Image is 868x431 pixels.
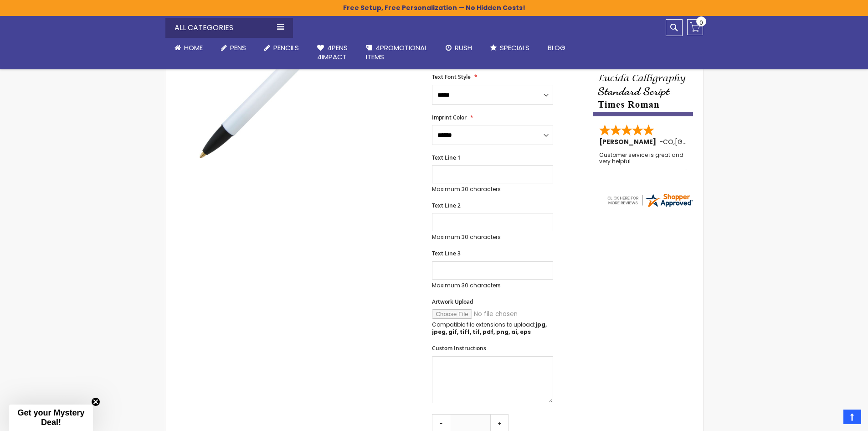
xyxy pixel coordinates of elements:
span: 0 [699,18,703,27]
span: Blog [548,43,565,52]
div: Customer service is great and very helpful [599,152,688,171]
button: Close teaser [91,397,100,406]
span: Custom Instructions [432,344,486,352]
a: 4Pens4impact [308,38,357,68]
a: Pencils [255,38,308,58]
div: Get your Mystery Deal!Close teaser [9,405,93,431]
span: Specials [500,43,529,52]
span: Text Font Style [432,73,471,81]
span: Pens [230,43,246,52]
span: Pencils [273,43,299,52]
a: Home [165,38,212,58]
p: Maximum 30 characters [432,282,553,289]
span: Artwork Upload [432,298,473,306]
span: CO [663,137,673,146]
span: [GEOGRAPHIC_DATA] [675,137,742,146]
a: 4pens.com certificate URL [606,203,693,210]
a: 4PROMOTIONALITEMS [357,38,437,68]
span: - , [659,137,742,146]
span: Rush [455,43,472,52]
a: Top [843,410,861,424]
span: 4PROMOTIONAL ITEMS [366,43,427,62]
span: Get your Mystery Deal! [17,408,84,427]
a: 0 [687,19,703,35]
p: Maximum 30 characters [432,234,553,241]
a: Specials [481,38,539,58]
p: Maximum 30 characters [432,186,553,193]
img: 4pens.com widget logo [606,192,693,208]
span: Home [184,43,203,52]
p: Compatible file extensions to upload: [432,321,553,336]
span: 4Pens 4impact [317,43,348,62]
span: Text Line 2 [432,202,461,209]
span: [PERSON_NAME] [599,137,659,146]
a: Pens [212,38,255,58]
a: Blog [539,38,575,58]
a: Rush [437,38,481,58]
div: All Categories [165,18,293,38]
span: Imprint Color [432,114,467,121]
strong: jpg, jpeg, gif, tiff, tif, pdf, png, ai, eps [432,321,547,336]
img: font-personalization-examples [593,28,693,116]
span: Text Line 3 [432,249,461,257]
span: Text Line 1 [432,154,461,161]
